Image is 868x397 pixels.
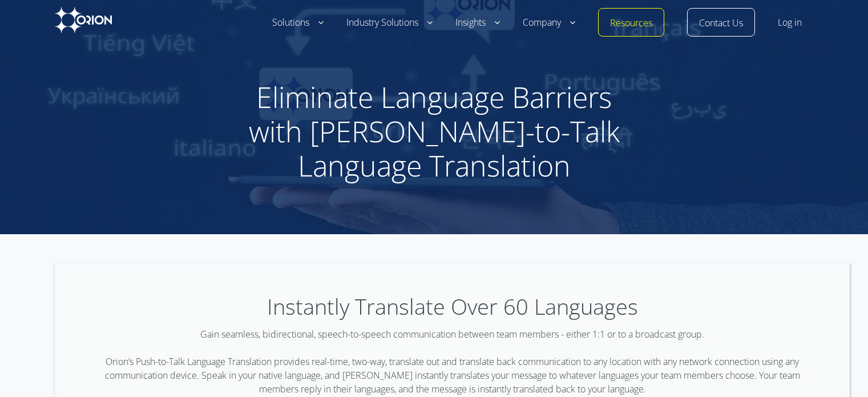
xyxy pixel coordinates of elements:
[699,17,743,30] a: Contact Us
[455,16,500,30] a: Insights
[523,16,575,30] a: Company
[86,294,818,319] h2: Instantly Translate Over 60 Languages
[610,17,652,30] a: Resources
[91,80,777,183] h1: Eliminate Language Barriers with [PERSON_NAME]-to-Talk Language Translation
[778,16,802,30] a: Log in
[86,327,818,396] div: Gain seamless, bidirectional, speech-to-speech communication between team members - either 1:1 or...
[55,7,112,33] img: Orion
[811,342,868,397] iframe: Chat Widget
[272,16,324,30] a: Solutions
[346,16,433,30] a: Industry Solutions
